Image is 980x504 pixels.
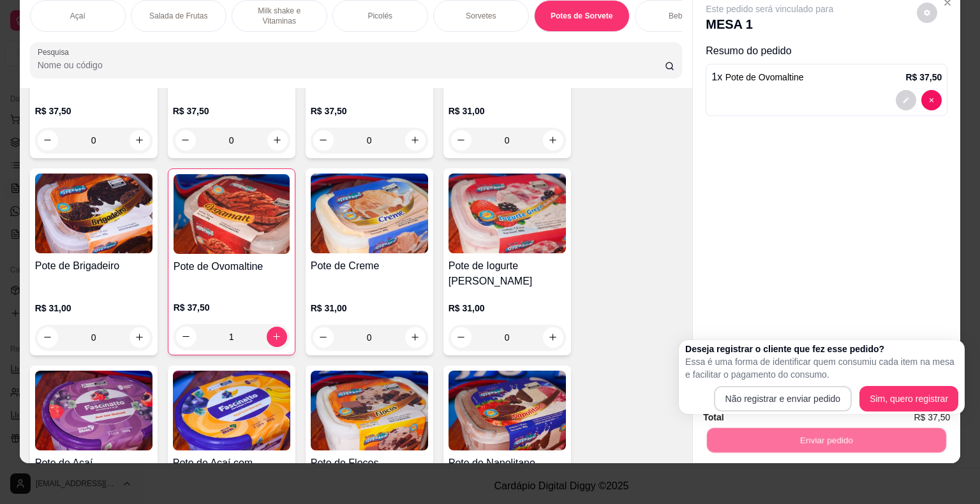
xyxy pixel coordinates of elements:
[896,90,916,110] button: decrease-product-quantity
[367,11,392,21] p: Picolés
[173,105,290,117] p: R$ 37,50
[70,11,85,21] p: Açaí
[706,43,947,59] p: Resumo do pedido
[707,428,946,453] button: Enviar pedido
[859,386,958,411] button: Sim, quero registrar
[543,130,563,151] button: increase-product-quantity
[449,258,566,289] h4: Pote de Iogurte [PERSON_NAME]
[711,70,803,85] p: 1 x
[449,302,566,315] p: R$ 31,00
[175,130,196,151] button: decrease-product-quantity
[685,343,958,355] h2: Deseja registrar o cliente que fez esse pedido?
[35,371,152,450] img: product-image
[149,11,207,21] p: Salada de Frutas
[130,327,150,348] button: increase-product-quantity
[685,355,958,381] p: Essa é uma forma de identificar quem consumiu cada item na mesa e facilitar o pagamento do consumo.
[267,327,287,347] button: increase-product-quantity
[451,327,471,348] button: decrease-product-quantity
[173,371,290,450] img: product-image
[242,6,316,26] p: Milk shake e Vitaminas
[543,327,563,348] button: increase-product-quantity
[130,130,150,151] button: increase-product-quantity
[176,327,197,347] button: decrease-product-quantity
[449,456,566,471] h4: Pote de Napolitano
[405,130,426,151] button: increase-product-quantity
[449,174,566,253] img: product-image
[38,47,73,57] label: Pesquisa
[551,11,612,21] p: Potes de Sorvete
[921,90,942,110] button: decrease-product-quantity
[311,174,428,253] img: product-image
[405,327,426,348] button: increase-product-quantity
[174,259,290,274] h4: Pote de Ovomaltine
[917,3,937,23] button: decrease-product-quantity
[174,301,290,314] p: R$ 37,50
[311,371,428,450] img: product-image
[725,72,804,82] span: Pote de Ovomaltine
[38,59,665,71] input: Pesquisa
[703,412,724,422] strong: Total
[313,327,334,348] button: decrease-product-quantity
[38,130,58,151] button: decrease-product-quantity
[174,174,290,254] img: product-image
[669,11,696,21] p: Bebidas
[311,302,428,315] p: R$ 31,00
[38,327,58,348] button: decrease-product-quantity
[706,3,833,15] p: Este pedido será vinculado para
[173,456,290,486] h4: Pote de Açaí com Banana
[449,105,566,117] p: R$ 31,00
[714,386,852,411] button: Não registrar e enviar pedido
[267,130,288,151] button: increase-product-quantity
[449,371,566,450] img: product-image
[905,71,942,84] p: R$ 37,50
[35,456,152,471] h4: Pote de Açaí
[35,174,152,253] img: product-image
[311,105,428,117] p: R$ 37,50
[35,105,152,117] p: R$ 37,50
[466,11,496,21] p: Sorvetes
[311,456,428,471] h4: Pote de Flocos
[311,258,428,274] h4: Pote de Creme
[451,130,471,151] button: decrease-product-quantity
[35,302,152,315] p: R$ 31,00
[313,130,334,151] button: decrease-product-quantity
[706,15,833,33] p: MESA 1
[914,410,950,424] span: R$ 37,50
[35,258,152,274] h4: Pote de Brigadeiro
